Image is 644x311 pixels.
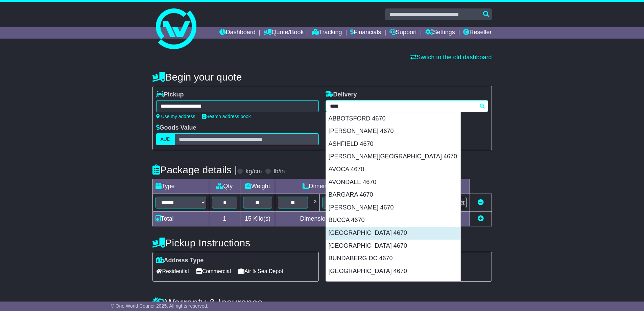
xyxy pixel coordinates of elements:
label: Pickup [156,91,184,98]
h4: Begin your quote [152,71,492,83]
td: Qty [209,179,240,194]
a: Use my address [156,114,195,119]
div: ASHFIELD 4670 [326,138,460,151]
a: Support [389,27,417,39]
span: Commercial [196,266,231,276]
label: Address Type [156,257,204,264]
a: Remove this item [478,199,484,206]
a: Add new item [478,215,484,222]
td: Weight [240,179,275,194]
h4: Package details | [152,164,237,175]
div: BUCCA 4670 [326,214,460,227]
td: Dimensions in Centimetre(s) [275,212,400,226]
span: Air & Sea Depot [238,266,283,276]
a: Quote/Book [264,27,304,39]
div: [GEOGRAPHIC_DATA] 4670 [326,240,460,252]
a: Reseller [463,27,492,39]
div: BARGARA 4670 [326,188,460,201]
div: BUNDABERG DC 4670 [326,252,460,265]
label: lb/in [273,168,285,175]
span: © One World Courier 2025. All rights reserved. [111,303,209,309]
div: AVOCA 4670 [326,163,460,176]
td: x [311,194,319,212]
label: AUD [156,133,175,145]
td: Dimensions (L x W x H) [275,179,400,194]
label: Goods Value [156,124,196,132]
td: Total [152,212,209,226]
span: 15 [245,215,252,222]
a: Switch to the old dashboard [410,54,492,61]
div: [PERSON_NAME] 4670 [326,201,460,214]
div: [PERSON_NAME] 4670 [326,125,460,138]
div: [GEOGRAPHIC_DATA] 4670 [326,227,460,240]
div: [GEOGRAPHIC_DATA] 4670 [326,265,460,278]
h4: Warranty & Insurance [152,297,492,308]
a: Dashboard [219,27,256,39]
a: Financials [350,27,381,39]
a: Settings [425,27,455,39]
td: Type [152,179,209,194]
td: Kilo(s) [240,212,275,226]
div: [PERSON_NAME][GEOGRAPHIC_DATA] 4670 [326,150,460,163]
h4: Pickup Instructions [152,237,319,248]
a: Search address book [202,114,251,119]
label: Delivery [326,91,357,98]
div: AVONDALE 4670 [326,176,460,189]
span: Residential [156,266,189,276]
label: kg/cm [245,168,262,175]
a: Tracking [312,27,342,39]
div: ABBOTSFORD 4670 [326,112,460,125]
td: 1 [209,212,240,226]
div: [GEOGRAPHIC_DATA] NORTH 4670 [326,277,460,290]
